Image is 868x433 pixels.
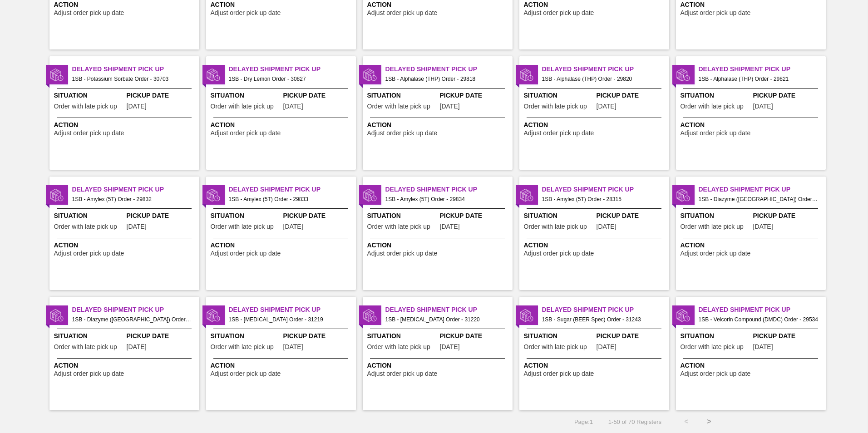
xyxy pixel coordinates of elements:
span: Order with late pick up [211,103,274,110]
img: status [676,68,690,82]
span: Adjust order pick up date [367,10,438,16]
span: Adjust order pick up date [54,130,124,137]
span: Adjust order pick up date [681,10,751,16]
span: Delayed Shipment Pick Up [229,305,356,315]
span: Adjust order pick up date [524,250,594,257]
span: Delayed Shipment Pick Up [699,185,826,194]
span: Adjust order pick up date [524,10,594,16]
span: Order with late pick up [681,344,744,350]
span: Situation [524,211,594,221]
span: Delayed Shipment Pick Up [699,64,826,74]
span: Order with late pick up [524,103,587,110]
span: Adjust order pick up date [54,10,124,16]
span: 1SB - Diazyme (MA) Order - 29825 [72,315,192,325]
span: 08/19/2025 [283,103,303,110]
span: Order with late pick up [54,344,117,350]
span: Action [681,361,824,370]
span: 08/29/2025 [597,344,616,350]
span: Adjust order pick up date [54,370,124,377]
span: Situation [54,211,124,221]
span: Delayed Shipment Pick Up [385,64,513,74]
span: 07/17/2025 [283,223,303,230]
span: 07/17/2025 [753,103,773,110]
span: 1SB - Alphalase (THP) Order - 29821 [699,74,819,84]
span: 08/29/2025 [440,344,460,350]
span: Action [524,361,667,370]
span: Pickup Date [283,91,354,100]
span: Pickup Date [440,331,510,341]
button: > [698,410,720,433]
span: 07/01/2025 [753,344,773,350]
span: Order with late pick up [524,223,587,230]
span: Delayed Shipment Pick Up [542,64,669,74]
span: 07/17/2025 [440,103,460,110]
span: 1SB - Sugar (BEER Spec) Order - 31243 [542,315,662,325]
span: Delayed Shipment Pick Up [542,305,669,315]
span: Delayed Shipment Pick Up [385,305,513,315]
span: Pickup Date [753,91,824,100]
img: status [50,309,64,322]
span: Order with late pick up [367,344,430,350]
span: Delayed Shipment Pick Up [229,185,356,194]
span: Order with late pick up [211,223,274,230]
span: Pickup Date [753,331,824,341]
span: Pickup Date [753,211,824,221]
span: Adjust order pick up date [524,130,594,137]
span: Order with late pick up [211,344,274,350]
span: 1SB - Citric Acid Order - 31219 [229,315,349,325]
span: Pickup Date [597,211,667,221]
img: status [207,309,220,322]
span: 1SB - Alphalase (THP) Order - 29820 [542,74,662,84]
span: Situation [54,91,124,100]
span: Pickup Date [127,91,197,100]
span: Adjust order pick up date [524,370,594,377]
span: Delayed Shipment Pick Up [229,64,356,74]
span: Order with late pick up [54,223,117,230]
span: 07/17/2025 [597,103,616,110]
img: status [520,68,533,82]
img: status [50,68,64,82]
span: Order with late pick up [524,344,587,350]
span: Pickup Date [127,331,197,341]
span: Order with late pick up [367,103,430,110]
span: Adjust order pick up date [367,250,438,257]
img: status [363,309,377,322]
span: Action [681,241,824,250]
span: Action [524,120,667,130]
span: Order with late pick up [681,223,744,230]
img: status [50,188,64,202]
span: Pickup Date [440,91,510,100]
span: Situation [524,331,594,341]
span: Pickup Date [127,211,197,221]
span: Situation [211,91,281,100]
span: 1SB - Amylex (5T) Order - 28315 [542,194,662,204]
span: Situation [681,211,751,221]
span: Order with late pick up [367,223,430,230]
img: status [363,68,377,82]
span: Adjust order pick up date [367,370,438,377]
span: 07/17/2025 [127,344,147,350]
span: Situation [211,331,281,341]
span: Page : 1 [574,418,593,425]
span: 08/29/2025 [283,344,303,350]
span: Action [54,361,197,370]
span: Action [367,361,510,370]
span: 08/27/2025 [127,103,147,110]
span: Pickup Date [440,211,510,221]
span: 1SB - Amylex (5T) Order - 29832 [72,194,192,204]
span: Situation [211,211,281,221]
span: Action [211,361,354,370]
img: status [676,309,690,322]
span: Action [54,241,197,250]
span: Delayed Shipment Pick Up [72,64,199,74]
span: Pickup Date [283,211,354,221]
span: Action [524,241,667,250]
img: status [676,188,690,202]
span: 1SB - Velcorin Compound (DMDC) Order - 29534 [699,315,819,325]
span: 1 - 50 of 70 Registers [607,418,661,425]
span: Pickup Date [283,331,354,341]
span: Delayed Shipment Pick Up [542,185,669,194]
span: Adjust order pick up date [681,130,751,137]
span: Pickup Date [597,331,667,341]
span: 1SB - Potassium Sorbate Order - 30703 [72,74,192,84]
